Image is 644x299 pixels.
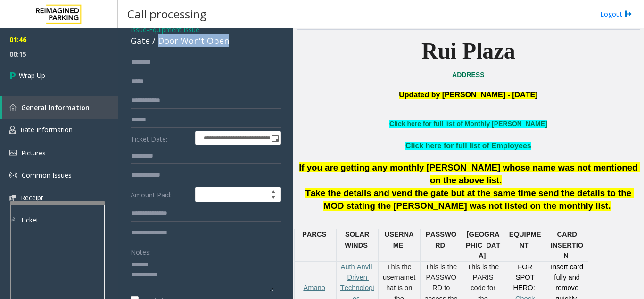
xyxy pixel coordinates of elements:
span: Increase value [267,187,280,195]
span: - [147,25,199,34]
b: Rui Plaza [421,38,515,63]
span: PASSWOR [426,231,456,248]
span: General Information [21,103,90,112]
span: Rate Information [20,125,73,134]
label: Amount Paid: [128,187,193,203]
span: Toggle popup [270,131,280,145]
span: Updated by [PERSON_NAME] - [DATE] [399,91,537,99]
a: Amano [303,284,325,291]
a: Logout [600,9,632,19]
span: FOR SPOT HERO: [513,263,536,292]
img: 'icon' [9,171,17,179]
span: Take the details and vend the gate but at the same time send the details to the MOD stating the [... [305,188,634,211]
img: 'icon' [9,195,16,201]
span: This the username [383,263,413,281]
img: 'icon' [9,150,17,156]
img: logout [625,9,632,19]
a: Click here for full list of Monthly [PERSON_NAME] [389,120,547,128]
span: SOLAR WINDS [345,231,371,248]
span: Pictures [21,148,46,157]
h3: Call processing [123,2,211,26]
span: D [440,241,446,249]
span: CARD INSERTION [551,231,583,259]
span: Wrap Up [19,70,45,80]
label: Notes: [131,244,151,257]
span: PARCS [302,231,326,238]
a: Click here for full list of Employees [405,142,531,150]
a: ADDRESS [452,71,484,78]
img: 'icon' [9,126,16,134]
div: Gate / Door Won't Open [131,34,281,47]
span: EQUIPMENT [509,231,541,248]
span: USERNAME [385,231,414,248]
span: Common Issues [22,171,72,179]
a: General Information [2,96,118,119]
img: 'icon' [9,216,16,224]
span: [GEOGRAPHIC_DATA] [466,231,500,259]
img: 'icon' [9,104,17,111]
label: Ticket Date: [128,131,193,145]
span: Receipt [21,193,43,202]
span: Decrease value [267,195,280,202]
a: Auth Anvil [341,263,372,271]
span: If you are getting any monthly [PERSON_NAME] whose name was not mentioned on the above list. [299,162,640,185]
span: . [608,201,611,211]
span: Equipment Issue [149,25,199,34]
span: Issue [131,25,147,34]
